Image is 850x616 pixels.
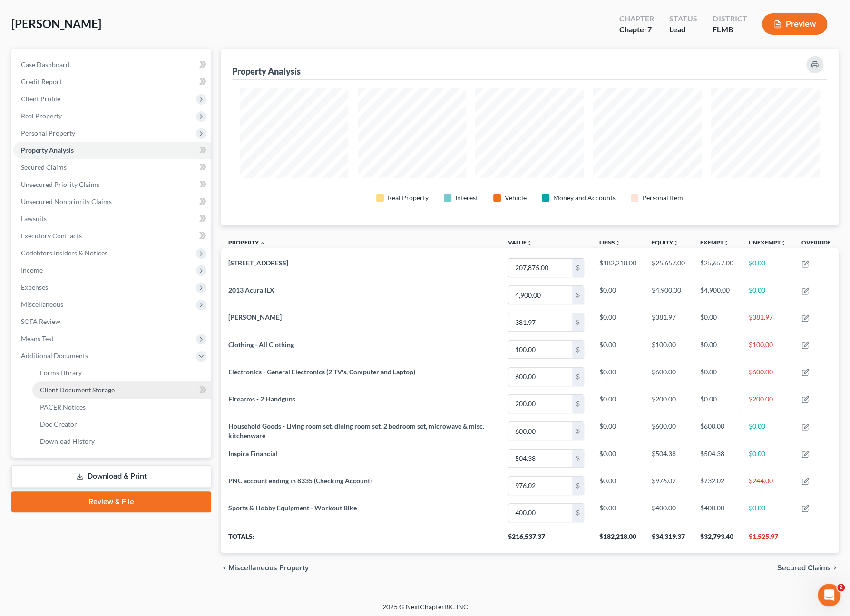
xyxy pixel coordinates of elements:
span: Unsecured Nonpriority Claims [21,197,112,205]
a: Exemptunfold_more [700,239,729,246]
a: Lawsuits [13,210,211,227]
div: Status [669,13,697,24]
input: 0.00 [508,504,572,522]
td: $0.00 [592,282,644,309]
div: Interest [455,193,478,203]
span: PACER Notices [40,403,86,411]
i: unfold_more [673,240,679,246]
td: $504.38 [693,445,741,472]
td: $0.00 [693,363,741,390]
td: $0.00 [741,282,794,309]
td: $0.00 [741,417,794,444]
div: Property Analysis [232,66,301,77]
i: expand_less [260,240,265,246]
div: FLMB [713,24,747,35]
span: Codebtors Insiders & Notices [21,249,107,257]
span: Household Goods - Living room set, dining room set, 2 bedroom set, microwave & misc. kitchenware [228,422,484,440]
span: Additional Documents [21,352,88,360]
div: Personal Item [642,193,683,203]
div: $ [572,341,584,359]
td: $4,900.00 [644,282,693,309]
button: Secured Claims chevron_right [777,564,839,572]
th: $1,525.97 [741,526,794,553]
iframe: Intercom live chat [818,584,840,606]
span: [PERSON_NAME] [228,313,282,321]
span: Firearms - 2 Handguns [228,395,295,403]
td: $100.00 [741,336,794,363]
td: $200.00 [644,390,693,417]
div: Money and Accounts [553,193,616,203]
a: PACER Notices [32,399,211,416]
span: Executory Contracts [21,232,82,240]
span: Means Test [21,334,54,342]
td: $200.00 [741,390,794,417]
th: Override [794,233,839,254]
i: unfold_more [527,240,532,246]
span: Secured Claims [777,564,831,572]
td: $25,657.00 [644,254,693,281]
span: SOFA Review [21,317,60,325]
div: $ [572,313,584,331]
input: 0.00 [508,286,572,304]
span: Clothing - All Clothing [228,341,294,349]
th: $216,537.37 [500,526,592,553]
div: $ [572,477,584,495]
td: $600.00 [741,363,794,390]
span: Unsecured Priority Claims [21,180,99,188]
span: Inspira Financial [228,450,277,458]
span: Personal Property [21,129,75,137]
td: $0.00 [741,499,794,526]
td: $182,218.00 [592,254,644,281]
td: $100.00 [644,336,693,363]
td: $0.00 [693,390,741,417]
input: 0.00 [508,395,572,413]
td: $600.00 [693,417,741,444]
div: $ [572,368,584,386]
input: 0.00 [508,313,572,331]
a: Valueunfold_more [508,239,532,246]
span: Download History [40,437,95,445]
a: Credit Report [13,73,211,90]
input: 0.00 [508,368,572,386]
i: chevron_left [221,564,228,572]
th: Totals: [221,526,500,553]
td: $0.00 [741,254,794,281]
span: [STREET_ADDRESS] [228,259,288,267]
button: Preview [762,13,827,35]
span: Forms Library [40,369,82,377]
a: Property Analysis [13,142,211,159]
span: Miscellaneous Property [228,564,309,572]
div: $ [572,450,584,468]
a: Forms Library [32,364,211,381]
div: Chapter [619,13,654,24]
span: 2 [837,584,845,591]
a: Secured Claims [13,159,211,176]
input: 0.00 [508,259,572,277]
td: $600.00 [644,417,693,444]
span: Electronics - General Electronics (2 TV's, Computer and Laptop) [228,368,415,376]
i: unfold_more [723,240,729,246]
span: 2013 Acura ILX [228,286,274,294]
span: Case Dashboard [21,60,69,68]
td: $504.38 [644,445,693,472]
td: $732.02 [693,472,741,499]
div: District [713,13,747,24]
a: Equityunfold_more [652,239,679,246]
input: 0.00 [508,450,572,468]
span: 7 [647,25,652,34]
a: SOFA Review [13,313,211,330]
span: Secured Claims [21,163,67,171]
div: Vehicle [505,193,527,203]
td: $4,900.00 [693,282,741,309]
a: Case Dashboard [13,56,211,73]
th: $34,319.37 [644,526,693,553]
td: $0.00 [592,417,644,444]
span: Sports & Hobby Equipment - Workout Bike [228,504,357,512]
span: Credit Report [21,78,62,86]
td: $25,657.00 [693,254,741,281]
i: chevron_right [831,564,839,572]
span: Client Profile [21,95,60,103]
a: Property expand_less [228,239,265,246]
div: $ [572,259,584,277]
span: Doc Creator [40,420,77,428]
